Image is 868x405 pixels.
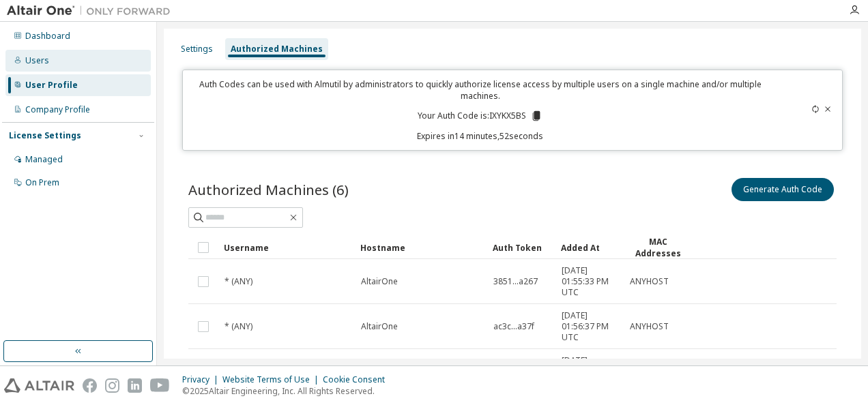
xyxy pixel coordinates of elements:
[25,104,90,115] div: Company Profile
[25,80,78,91] div: User Profile
[25,31,70,42] div: Dashboard
[4,378,74,393] img: altair_logo.svg
[630,321,669,332] span: ANYHOST
[493,237,550,258] div: Auth Token
[562,355,618,388] span: [DATE] 11:50:03 AM UTC
[222,374,323,385] div: Website Terms of Use
[7,4,177,18] img: Altair One
[182,385,393,397] p: © 2025 Altair Engineering, Inc. All Rights Reserved.
[361,321,398,332] span: AltairOne
[188,180,349,199] span: Authorized Machines (6)
[562,310,618,343] span: [DATE] 01:56:37 PM UTC
[191,130,770,142] p: Expires in 14 minutes, 52 seconds
[25,177,59,188] div: On Prem
[105,378,119,393] img: instagram.svg
[732,178,834,201] button: Generate Auth Code
[25,55,49,66] div: Users
[9,130,81,141] div: License Settings
[493,276,538,287] span: 3851...a267
[225,276,252,287] span: * (ANY)
[418,110,542,122] p: Your Auth Code is: IXYKX5BS
[629,236,686,259] div: MAC Addresses
[150,378,170,393] img: youtube.svg
[561,237,618,258] div: Added At
[360,237,482,258] div: Hostname
[361,276,398,287] span: AltairOne
[231,44,323,55] div: Authorized Machines
[630,276,669,287] span: ANYHOST
[191,78,770,102] p: Auth Codes can be used with Almutil by administrators to quickly authorize license access by mult...
[493,321,534,332] span: ac3c...a37f
[562,265,618,298] span: [DATE] 01:55:33 PM UTC
[182,374,222,385] div: Privacy
[225,321,252,332] span: * (ANY)
[83,378,97,393] img: facebook.svg
[25,154,63,165] div: Managed
[128,378,142,393] img: linkedin.svg
[224,237,349,258] div: Username
[323,374,393,385] div: Cookie Consent
[181,44,213,55] div: Settings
